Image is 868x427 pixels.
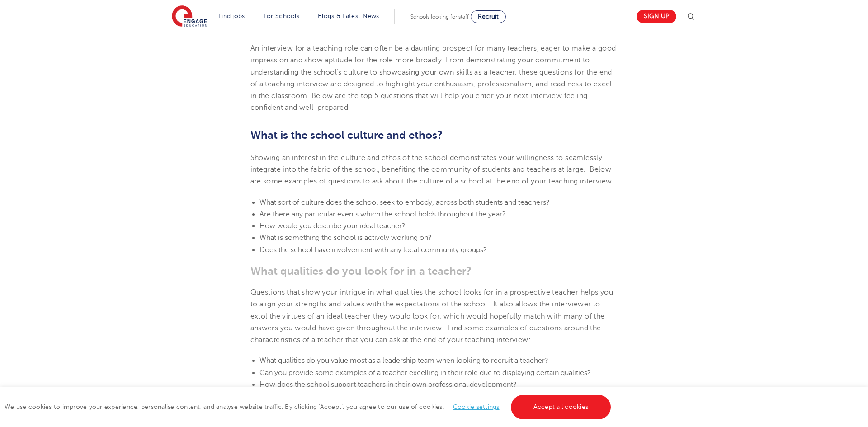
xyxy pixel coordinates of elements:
[5,404,613,410] span: We use cookies to improve your experience, personalise content, and analyse website traffic. By c...
[259,222,406,230] span: How would you describe your ideal teacher?
[471,10,506,23] a: Recruit
[259,234,432,242] span: What is something the school is actively working on?
[318,13,379,19] a: Blogs & Latest News
[259,246,487,254] span: Does the school have involvement with any local community groups?
[259,357,548,365] span: What qualities do you value most as a leadership team when looking to recruit a teacher?
[250,154,614,186] span: Showing an interest in the culture and ethos of the school demonstrates your willingness to seaml...
[250,265,472,277] span: What qualities do you look for in a teacher?
[637,10,676,23] a: Sign up
[478,13,499,20] span: Recruit
[259,210,506,218] span: Are there any particular events which the school holds throughout the year?
[218,13,245,19] a: Find jobs
[250,288,613,344] span: Questions that show your intrigue in what qualities the school looks for in a prospective teacher...
[259,380,517,389] span: How does the school support teachers in their own professional development?
[453,404,500,410] a: Cookie settings
[250,129,443,141] span: What is the school culture and ethos?
[264,13,299,19] a: For Schools
[259,369,591,377] span: Can you provide some examples of a teacher excelling in their role due to displaying certain qual...
[250,44,616,112] span: An interview for a teaching role can often be a daunting prospect for many teachers, eager to mak...
[511,395,611,419] a: Accept all cookies
[259,198,550,206] span: What sort of culture does the school seek to embody, across both students and teachers?
[172,5,207,28] img: Engage Education
[410,14,469,20] span: Schools looking for staff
